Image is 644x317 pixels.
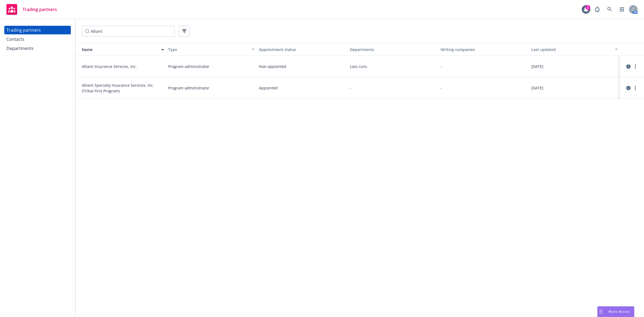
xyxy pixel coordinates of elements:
div: Contacts [6,35,24,43]
button: Appointment status [257,43,347,56]
a: Switch app [617,4,627,15]
a: Search [604,4,615,15]
span: [DATE] [531,64,543,69]
div: 1 [586,5,590,10]
button: Last updated [529,43,620,56]
button: Type [166,43,257,56]
a: Report a Bug [592,4,603,15]
div: Name [78,47,158,52]
span: Alliant Specialty Insurance Services, Inc. (Tribal First Program) [82,82,164,94]
div: Appointment status [259,47,345,52]
a: Trading partners [4,26,71,34]
span: Trading partners [23,7,57,12]
a: circleInformation [625,63,632,70]
div: Departments [6,44,34,53]
a: Trading partners [4,2,59,17]
span: - [441,85,442,91]
div: Type [168,47,249,52]
a: Contacts [4,35,71,43]
button: Departments [348,43,438,56]
span: - [441,64,442,69]
div: Last updated [531,47,612,52]
span: Appointed [259,85,278,91]
button: Writing companies [438,43,529,56]
span: Non-appointed [259,64,286,69]
span: Nova Assist [609,309,630,314]
span: Program administrator [168,64,209,69]
span: Loss runs [350,64,436,69]
button: Nova Assist [597,306,634,317]
input: Filter by keyword... [82,26,175,37]
a: more [632,85,639,91]
div: Trading partners [6,26,41,34]
a: Departments [4,44,71,53]
a: more [632,63,639,70]
span: Alliant Insurance Services, Inc. [82,64,164,69]
div: Drag to move [598,307,604,317]
span: [DATE] [531,85,543,91]
button: Name [75,43,166,56]
div: Departments [350,47,436,52]
a: circleInformation [625,85,632,91]
span: - [350,85,351,91]
div: Writing companies [441,47,527,52]
span: Program administrator [168,85,209,91]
